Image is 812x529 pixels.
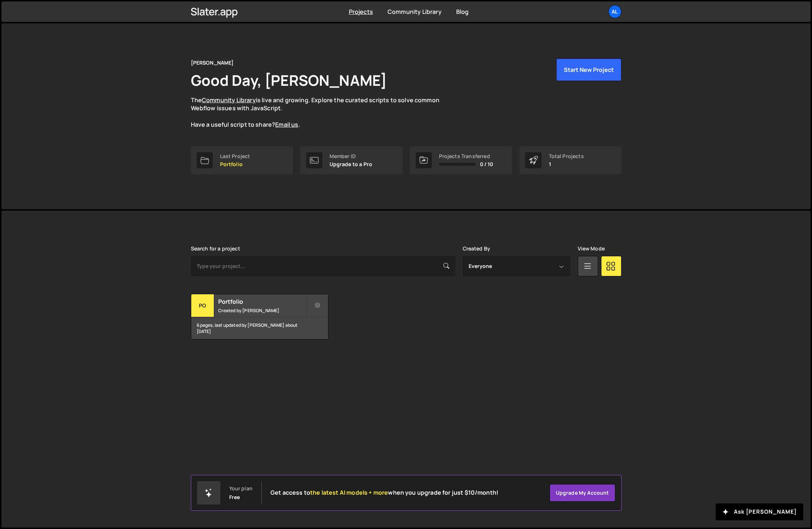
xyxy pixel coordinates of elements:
input: Type your project... [191,256,455,276]
h1: Good Day, [PERSON_NAME] [191,70,387,90]
a: Upgrade my account [550,484,615,502]
div: Total Projects [549,153,584,159]
h2: Portfolio [218,298,306,306]
a: Last Project Portfolio [191,146,293,174]
button: Ask [PERSON_NAME] [716,503,803,520]
div: Last Project [220,153,250,159]
a: Community Library [202,96,256,104]
p: Upgrade to a Pro [330,161,373,167]
small: Created by [PERSON_NAME] [218,307,306,314]
div: Member ID [330,153,373,159]
label: Search for a project [191,246,240,252]
span: the latest AI models + more [310,488,388,497]
p: 1 [549,161,584,167]
span: 0 / 10 [480,161,493,167]
div: Po [191,294,214,317]
label: Created By [463,246,490,252]
a: Email us [275,120,298,129]
div: Projects Transferred [439,153,493,159]
a: Projects [349,8,373,16]
button: Start New Project [556,58,621,81]
a: Po Portfolio Created by [PERSON_NAME] 6 pages, last updated by [PERSON_NAME] about [DATE] [191,294,328,340]
h2: Get access to when you upgrade for just $10/month! [270,489,499,496]
p: The is live and growing. Explore the curated scripts to solve common Webflow issues with JavaScri... [191,96,454,129]
a: Blog [456,8,469,16]
div: Your plan [229,486,253,491]
a: Community Library [388,8,442,16]
div: 6 pages, last updated by [PERSON_NAME] about [DATE] [191,317,328,339]
div: Free [229,494,240,500]
p: Portfolio [220,161,250,167]
a: Al [608,5,621,18]
label: View Mode [578,246,605,252]
div: [PERSON_NAME] [191,58,234,67]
